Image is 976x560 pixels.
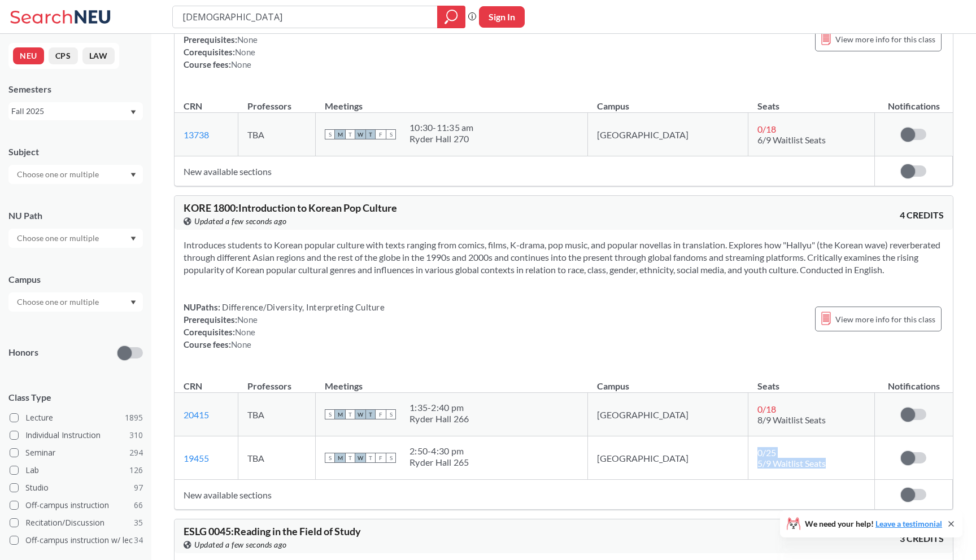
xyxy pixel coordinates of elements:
label: Lecture [10,410,143,425]
span: M [335,453,345,463]
span: T [345,453,355,463]
p: Honors [8,346,38,359]
svg: Dropdown arrow [130,300,136,305]
input: Class, professor, course number, "phrase" [181,7,429,27]
span: None [235,327,255,337]
span: ESLG 0045 : Reading in the Field of Study [184,525,361,537]
button: Sign In [479,6,525,28]
td: [GEOGRAPHIC_DATA] [588,113,748,156]
span: 35 [134,517,143,529]
span: 1895 [125,412,143,424]
div: Fall 2025Dropdown arrow [8,102,143,120]
th: Notifications [875,89,953,113]
div: Ryder Hall 266 [409,413,469,425]
span: 294 [129,447,143,459]
span: 4 CREDITS [900,209,944,221]
div: magnifying glass [437,6,465,28]
span: View more info for this class [835,312,935,326]
td: [GEOGRAPHIC_DATA] [588,436,748,480]
span: Difference/Diversity, Interpreting Culture [220,302,385,312]
th: Meetings [316,89,588,113]
th: Meetings [316,369,588,393]
label: Off-campus instruction w/ lec [10,533,143,548]
span: Class Type [8,391,143,404]
span: 0 / 18 [757,124,776,134]
span: 97 [134,482,143,494]
span: None [231,59,251,69]
div: Ryder Hall 265 [409,457,469,468]
span: View more info for this class [835,32,935,46]
span: S [386,453,396,463]
div: 10:30 - 11:35 am [409,122,474,133]
span: We need your help! [805,520,942,528]
span: 8/9 Waitlist Seats [757,414,826,425]
div: Ryder Hall 270 [409,133,474,145]
span: T [365,409,376,419]
label: Recitation/Discussion [10,515,143,530]
div: NUPaths: Prerequisites: Corequisites: Course fees: [184,301,385,351]
span: 0 / 18 [757,404,776,414]
span: S [386,129,396,139]
div: NU Path [8,209,143,222]
th: Professors [238,89,316,113]
td: New available sections [175,480,875,510]
span: KORE 1800 : Introduction to Korean Pop Culture [184,202,397,214]
button: NEU [13,47,44,64]
a: 20415 [184,409,209,420]
svg: Dropdown arrow [130,237,136,241]
label: Seminar [10,445,143,460]
div: NUPaths: Prerequisites: Corequisites: Course fees: [184,21,258,71]
span: M [335,129,345,139]
span: None [231,339,251,349]
a: 13738 [184,129,209,140]
td: New available sections [175,156,875,186]
span: 34 [134,534,143,546]
div: 1:35 - 2:40 pm [409,402,469,413]
span: W [355,453,365,463]
div: Dropdown arrow [8,165,143,184]
label: Studio [10,480,143,495]
span: F [376,129,386,139]
div: Semesters [8,83,143,95]
label: Individual Instruction [10,428,143,443]
span: None [235,47,255,57]
input: Choose one or multiple [11,168,106,181]
span: F [376,409,386,419]
div: CRN [184,380,202,392]
span: Updated a few seconds ago [194,539,287,551]
th: Seats [748,89,875,113]
span: 6/9 Waitlist Seats [757,134,826,145]
div: 2:50 - 4:30 pm [409,445,469,457]
span: T [345,129,355,139]
input: Choose one or multiple [11,295,106,309]
th: Seats [748,369,875,393]
span: T [365,453,376,463]
span: S [325,453,335,463]
div: CRN [184,100,202,112]
span: F [376,453,386,463]
a: Leave a testimonial [875,519,942,528]
label: Lab [10,463,143,478]
th: Notifications [875,369,953,393]
span: W [355,409,365,419]
div: Subject [8,146,143,158]
span: S [325,409,335,419]
td: TBA [238,436,316,480]
svg: Dropdown arrow [130,110,136,115]
svg: Dropdown arrow [130,173,136,177]
button: CPS [49,47,78,64]
a: 19455 [184,453,209,463]
div: Dropdown arrow [8,292,143,312]
span: 0 / 25 [757,447,776,458]
span: S [386,409,396,419]
td: TBA [238,393,316,436]
div: Fall 2025 [11,105,129,117]
div: Campus [8,273,143,286]
span: W [355,129,365,139]
div: Dropdown arrow [8,229,143,248]
span: 126 [129,464,143,476]
span: 66 [134,499,143,511]
span: None [237,34,258,45]
span: 5/9 Waitlist Seats [757,458,826,469]
span: T [365,129,376,139]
